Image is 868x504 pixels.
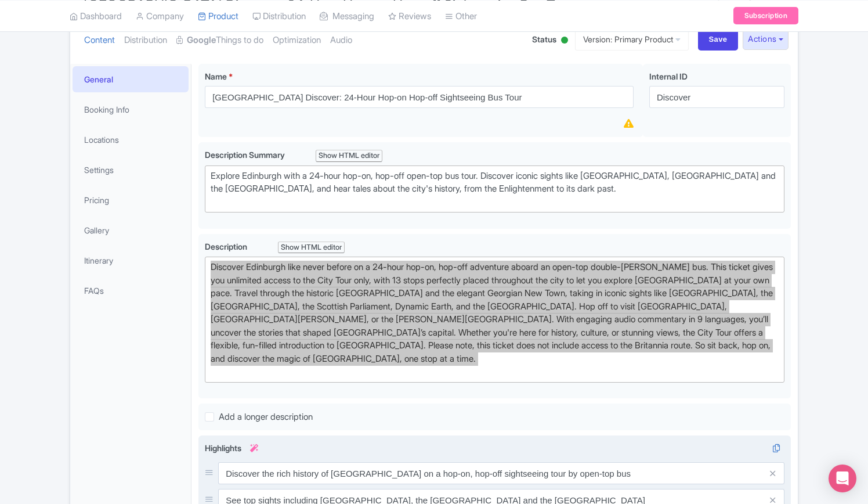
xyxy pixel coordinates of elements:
a: Booking Info [73,96,189,123]
a: GoogleThings to do [176,22,263,59]
span: Add a longer description [219,411,313,422]
a: General [73,66,189,92]
div: Open Intercom Messenger [829,465,856,492]
div: Discover Edinburgh like never before on a 24-hour hop-on, hop-off adventure aboard an open-top do... [211,261,779,379]
input: Save [698,28,739,51]
a: Settings [73,157,189,183]
a: Subscription [733,7,798,24]
strong: Google [187,34,216,47]
span: Description Summary [205,150,287,160]
a: Itinerary [73,247,189,273]
span: Name [205,71,227,81]
span: Highlights [205,443,241,453]
a: Pricing [73,187,189,213]
span: Description [205,242,249,251]
a: Distribution [124,22,167,59]
a: Content [84,22,115,59]
a: Gallery [73,217,189,243]
span: Internal ID [649,71,688,81]
a: Locations [73,127,189,153]
a: FAQs [73,278,189,304]
button: Actions [743,28,789,50]
a: Optimization [273,22,321,59]
div: Show HTML editor [278,242,345,254]
div: Explore Edinburgh with a 24-hour hop-on, hop-off open-top bus tour. Discover iconic sights like [... [211,170,779,209]
a: Audio [330,22,352,59]
a: Version: Primary Product [575,28,689,51]
span: Status [532,33,556,45]
div: Active [559,32,570,50]
div: Show HTML editor [316,150,382,162]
